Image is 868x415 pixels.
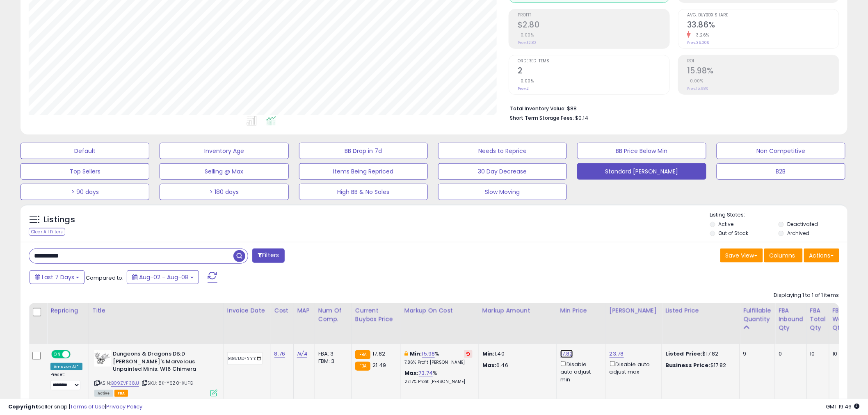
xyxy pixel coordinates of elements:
[43,214,75,226] h5: Listings
[404,306,475,315] div: Markup on Cost
[318,306,348,324] div: Num of Comp.
[719,230,749,237] label: Out of Stock
[518,78,534,84] small: 0.00%
[224,303,271,344] th: CSV column name: cust_attr_3_Invoice Date
[787,221,818,228] label: Deactivated
[810,306,826,332] div: FBA Total Qty
[113,350,212,375] b: Dungeons & Dragons D&D [PERSON_NAME]'s Marvelous Unpainted Minis: W16 Chimera
[30,270,85,284] button: Last 7 Days
[69,351,82,358] span: OFF
[139,273,189,281] span: Aug-02 - Aug-08
[577,163,706,180] button: Standard [PERSON_NAME]
[610,306,658,315] div: [PERSON_NAME]
[560,360,600,383] div: Disable auto adjust min
[299,143,428,159] button: BB Drop in 7d
[687,78,704,84] small: 0.00%
[114,390,128,397] span: FBA
[560,350,573,358] a: 17.82
[274,350,286,358] a: 8.76
[410,350,422,358] b: Min:
[610,350,624,358] a: 23.78
[720,249,763,262] button: Save View
[404,369,419,377] b: Max:
[687,40,709,45] small: Prev: 35.00%
[518,20,669,31] h2: $2.80
[518,13,669,18] span: Profit
[86,274,123,282] span: Compared to:
[94,350,217,396] div: ASIN:
[160,184,288,200] button: > 180 days
[297,350,307,358] a: N/A
[770,251,795,260] span: Columns
[518,59,669,64] span: Ordered Items
[687,86,708,91] small: Prev: 15.98%
[438,143,567,159] button: Needs to Reprice
[422,350,435,358] a: 15.98
[127,270,199,284] button: Aug-02 - Aug-08
[404,369,473,385] div: %
[106,403,142,410] a: Privacy Policy
[779,306,803,332] div: FBA inbound Qty
[482,361,497,369] strong: Max:
[826,403,860,410] span: 2025-08-16 19:46 GMT
[141,380,194,386] span: | SKU: 8K-Y6Z0-XUFG
[687,59,839,64] span: ROI
[710,211,847,219] p: Listing States:
[575,114,588,122] span: $0.14
[804,249,839,262] button: Actions
[665,350,703,358] b: Listed Price:
[252,249,284,263] button: Filters
[419,369,433,377] a: 73.74
[518,32,534,38] small: 0.00%
[318,350,345,358] div: FBA: 3
[372,350,385,358] span: 17.82
[510,114,574,121] b: Short Term Storage Fees:
[70,403,105,410] a: Terms of Use
[227,306,267,315] div: Invoice Date
[92,306,220,315] div: Title
[577,143,706,159] button: BB Price Below Min
[8,403,38,410] strong: Copyright
[743,306,772,324] div: Fulfillable Quantity
[50,306,85,315] div: Repricing
[42,273,74,281] span: Last 7 Days
[482,362,550,369] p: 6.46
[21,184,149,200] button: > 90 days
[52,351,62,358] span: ON
[687,20,839,31] h2: 33.86%
[401,303,479,344] th: The percentage added to the cost of goods (COGS) that forms the calculator for Min & Max prices.
[719,221,734,228] label: Active
[274,306,290,315] div: Cost
[355,362,370,371] small: FBA
[774,292,839,299] div: Displaying 1 to 1 of 1 items
[743,350,769,358] div: 9
[518,66,669,77] h2: 2
[482,306,553,315] div: Markup Amount
[833,350,864,358] div: 10
[665,350,733,358] div: $17.82
[21,163,149,180] button: Top Sellers
[29,228,65,236] div: Clear All Filters
[687,13,839,18] span: Avg. Buybox Share
[764,249,803,262] button: Columns
[691,32,709,38] small: -3.26%
[810,350,823,358] div: 10
[482,350,495,358] strong: Min:
[94,350,111,367] img: 41TTb60F0wL._SL40_.jpg
[438,184,567,200] button: Slow Moving
[8,403,142,411] div: seller snap | |
[404,350,473,365] div: %
[50,372,82,390] div: Preset:
[518,86,529,91] small: Prev: 2
[318,358,345,365] div: FBM: 3
[518,40,536,45] small: Prev: $2.80
[160,163,288,180] button: Selling @ Max
[94,390,113,397] span: All listings currently available for purchase on Amazon
[610,360,656,376] div: Disable auto adjust max
[111,380,139,387] a: B09ZVF38JJ
[21,143,149,159] button: Default
[160,143,288,159] button: Inventory Age
[372,361,386,369] span: 21.49
[510,105,566,112] b: Total Inventory Value:
[665,361,710,369] b: Business Price:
